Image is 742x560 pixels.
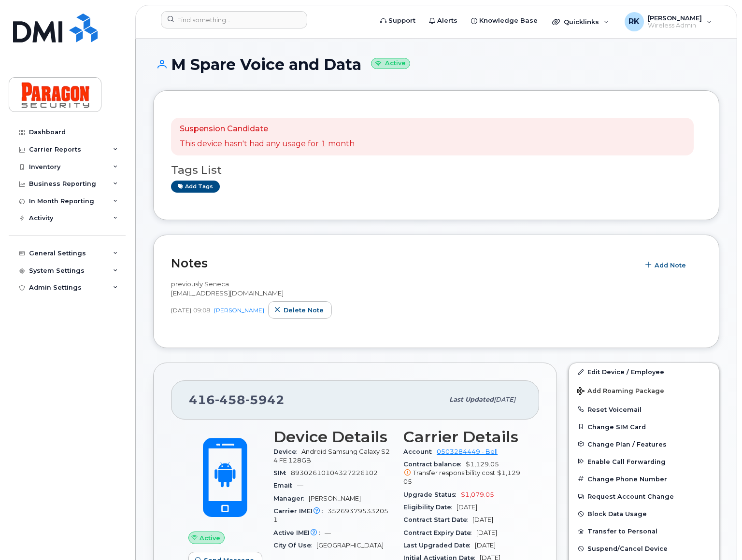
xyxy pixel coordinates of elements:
h3: Carrier Details [403,428,522,446]
span: Email [273,482,297,489]
p: This device hasn't had any usage for 1 month [180,139,355,150]
span: [PERSON_NAME] [309,495,361,502]
button: Delete note [268,301,332,319]
a: Add tags [171,181,220,193]
span: Manager [273,495,309,502]
button: Suspend/Cancel Device [569,540,719,557]
span: [DATE] [457,504,477,511]
span: Last Upgraded Date [403,542,475,549]
span: $1,129.05 [403,461,522,487]
span: Device [273,448,301,455]
span: Contract Expiry Date [403,529,476,536]
button: Change SIM Card [569,418,719,435]
span: [DATE] [475,542,496,549]
span: 5942 [245,392,285,407]
p: Suspension Candidate [180,124,355,135]
span: City Of Use [273,542,316,549]
small: Active [371,58,410,69]
span: Last updated [449,396,494,403]
span: Contract Start Date [403,516,472,523]
h2: Notes [171,256,634,270]
span: Contract balance [403,461,466,468]
button: Transfer to Personal [569,522,719,540]
span: previously Seneca [EMAIL_ADDRESS][DOMAIN_NAME] [171,280,284,297]
button: Change Plan / Features [569,435,719,453]
span: Delete note [284,306,324,315]
a: [PERSON_NAME] [214,307,264,314]
span: Add Note [655,261,686,270]
span: $1,079.05 [461,491,494,498]
span: Add Roaming Package [577,387,664,396]
span: Transfer responsibility cost [413,469,495,476]
button: Block Data Usage [569,505,719,522]
h3: Device Details [273,428,392,446]
button: Enable Call Forwarding [569,453,719,470]
span: — [325,529,331,536]
button: Request Account Change [569,488,719,505]
span: 352693795332051 [273,507,388,523]
button: Reset Voicemail [569,401,719,418]
span: 416 [189,392,285,407]
a: Edit Device / Employee [569,363,719,380]
span: [DATE] [171,306,191,314]
a: 0503284449 - Bell [437,448,498,455]
span: 89302610104327226102 [291,469,378,476]
span: Account [403,448,437,455]
span: [DATE] [494,396,515,403]
span: Upgrade Status [403,491,461,498]
button: Add Roaming Package [569,380,719,400]
span: 09:08 [193,306,210,314]
span: [GEOGRAPHIC_DATA] [316,542,384,549]
h3: Tags List [171,164,701,176]
span: [DATE] [472,516,493,523]
span: [DATE] [476,529,497,536]
span: Active IMEI [273,529,325,536]
span: SIM [273,469,291,476]
span: Android Samsung Galaxy S24 FE 128GB [273,448,390,464]
button: Change Phone Number [569,470,719,488]
span: Change Plan / Features [587,440,667,448]
span: Eligibility Date [403,504,457,511]
span: Enable Call Forwarding [587,458,666,465]
button: Add Note [639,256,694,274]
h1: M Spare Voice and Data [153,56,719,73]
span: 458 [215,392,245,407]
span: — [297,482,303,489]
span: Carrier IMEI [273,507,328,515]
span: Suspend/Cancel Device [587,545,668,552]
span: Active [200,533,220,543]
